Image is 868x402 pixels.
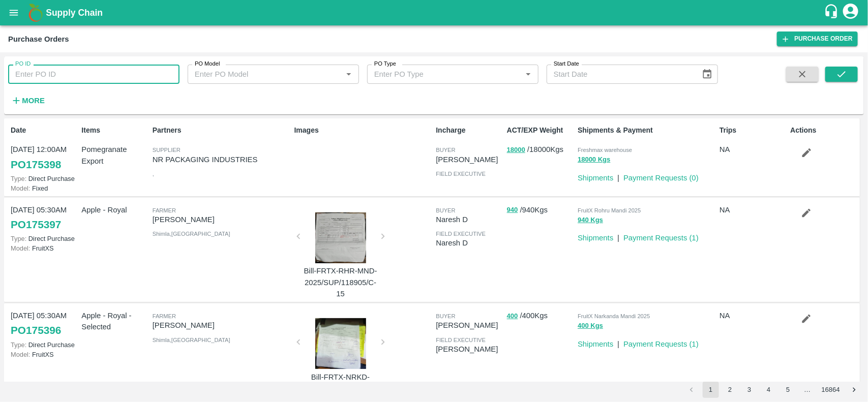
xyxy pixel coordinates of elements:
[436,171,486,177] span: field executive
[46,6,824,20] a: Supply Chain
[507,204,574,216] p: / 940 Kgs
[11,234,77,243] p: Direct Purchase
[11,235,26,242] span: Type:
[554,60,579,68] label: Start Date
[578,234,613,242] a: Shipments
[11,183,77,193] p: Fixed
[436,313,455,319] span: buyer
[791,125,857,136] p: Actions
[846,382,862,398] button: Go to next page
[623,234,699,242] a: Payment Requests (1)
[294,125,432,136] p: Images
[613,228,619,243] div: |
[761,382,777,398] button: Go to page 4
[507,144,525,156] button: 18000
[436,344,502,355] p: [PERSON_NAME]
[374,60,396,68] label: PO Type
[436,320,502,331] p: [PERSON_NAME]
[522,68,535,81] button: Open
[623,340,699,348] a: Payment Requests (1)
[436,125,502,136] p: Incharge
[780,382,796,398] button: Go to page 5
[81,310,148,333] p: Apple - Royal - Selected
[578,313,650,319] span: FruitX Narkanda Mandi 2025
[578,174,613,182] a: Shipments
[578,154,610,166] button: 18000 Kgs
[682,382,864,398] nav: pagination navigation
[507,311,518,322] button: 400
[623,174,699,182] a: Payment Requests (0)
[436,154,502,165] p: [PERSON_NAME]
[11,215,61,234] a: PO175397
[507,204,518,216] button: 940
[720,204,786,215] p: NA
[195,60,220,68] label: PO Model
[191,68,339,81] input: Enter PO Model
[436,231,486,237] span: field executive
[153,147,181,153] span: Supplier
[578,125,715,136] p: Shipments & Payment
[153,337,230,343] span: Shimla , [GEOGRAPHIC_DATA]
[436,207,455,213] span: buyer
[153,125,290,136] p: Partners
[11,310,77,321] p: [DATE] 05:30AM
[613,334,619,350] div: |
[81,125,148,136] p: Items
[342,68,355,81] button: Open
[11,204,77,215] p: [DATE] 05:30AM
[11,174,77,183] p: Direct Purchase
[507,125,574,136] p: ACT/EXP Weight
[153,171,154,177] span: ,
[819,382,843,398] button: Go to page 16864
[303,265,379,299] p: Bill-FRTX-RHR-MND-2025/SUP/118905/C-15
[11,144,77,155] p: [DATE] 12:00AM
[46,8,103,18] b: Supply Chain
[11,341,26,349] span: Type:
[8,92,47,109] button: More
[11,175,26,182] span: Type:
[720,125,786,136] p: Trips
[2,1,25,24] button: open drawer
[578,340,613,348] a: Shipments
[153,231,230,237] span: Shimla , [GEOGRAPHIC_DATA]
[436,214,502,225] p: Naresh D
[507,310,574,322] p: / 400 Kgs
[153,320,290,331] p: [PERSON_NAME]
[11,125,77,136] p: Date
[578,214,603,226] button: 940 Kgs
[436,337,486,343] span: field executive
[578,320,603,332] button: 400 Kgs
[8,33,69,46] div: Purchase Orders
[777,32,858,46] a: Purchase Order
[824,4,842,22] div: customer-support
[81,204,148,215] p: Apple - Royal
[11,340,77,350] p: Direct Purchase
[11,244,30,252] span: Model:
[578,207,641,213] span: FruitX Rohru Mandi 2025
[11,350,77,359] p: FruitXS
[698,65,717,84] button: Choose date
[11,156,61,174] a: PO175398
[15,60,31,68] label: PO ID
[613,168,619,183] div: |
[842,2,860,23] div: account of current user
[25,3,46,23] img: logo
[578,147,632,153] span: Freshmax warehouse
[507,144,574,156] p: / 18000 Kgs
[11,243,77,253] p: FruitXS
[720,310,786,321] p: NA
[81,144,148,167] p: Pomegranate Export
[153,313,176,319] span: Farmer
[11,321,61,339] a: PO175396
[799,385,816,395] div: …
[741,382,758,398] button: Go to page 3
[720,144,786,155] p: NA
[722,382,738,398] button: Go to page 2
[436,237,502,249] p: Naresh D
[436,147,455,153] span: buyer
[22,97,45,105] strong: More
[703,382,719,398] button: page 1
[153,154,290,165] p: NR PACKAGING INDUSTRIES
[153,207,176,213] span: Farmer
[547,65,694,84] input: Start Date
